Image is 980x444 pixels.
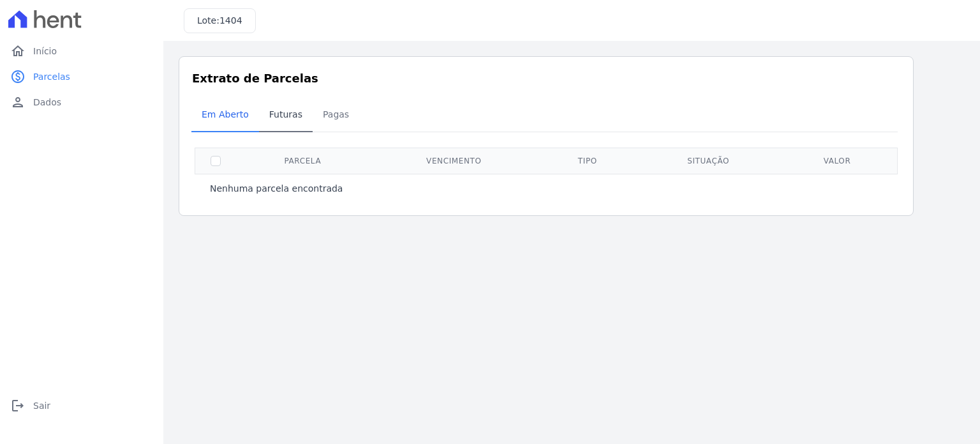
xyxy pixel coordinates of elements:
[10,95,26,110] i: person
[236,148,369,174] th: Parcela
[780,148,895,174] th: Valor
[637,148,780,174] th: Situação
[210,182,343,195] p: Nenhuma parcela encontrada
[192,70,900,87] h3: Extrato de Parcelas
[10,398,26,413] i: logout
[5,38,158,64] a: homeInício
[313,99,359,132] a: Pagas
[194,102,256,127] span: Em Aberto
[33,70,70,83] span: Parcelas
[315,102,357,127] span: Pagas
[10,69,26,84] i: paid
[33,96,61,109] span: Dados
[538,148,637,174] th: Tipo
[369,148,538,174] th: Vencimento
[191,99,259,132] a: Em Aberto
[219,15,242,26] span: 1404
[10,43,26,59] i: home
[33,45,57,57] span: Início
[5,89,158,115] a: personDados
[5,393,158,418] a: logoutSair
[197,14,242,27] h3: Lote:
[5,64,158,89] a: paidParcelas
[33,399,50,412] span: Sair
[259,99,313,132] a: Futuras
[262,102,310,127] span: Futuras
